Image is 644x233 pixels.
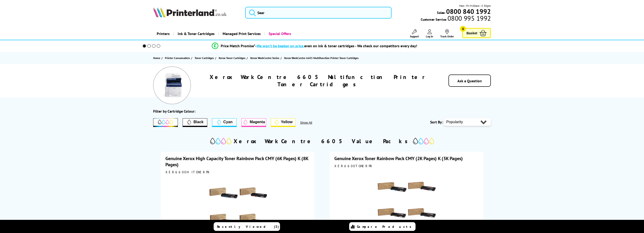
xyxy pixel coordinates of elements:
span: Support [410,35,419,38]
a: Recently Viewed (3) [214,222,280,231]
img: Xerox WorkCentre 6605 Multifunction Printer Toner Cartridges [160,74,184,97]
span: Recently Viewed (3) [217,225,279,229]
span: Magenta [250,120,265,124]
a: Log In [426,29,433,38]
span: Black [193,120,204,124]
span: Basket [466,30,477,36]
div: XER6600TONERPK [334,164,479,168]
a: Support [410,29,419,38]
a: Printers [153,28,173,40]
a: Printer Consumables [165,55,191,60]
div: XER6600HITONERPK [165,170,310,174]
span: Toner Cartridges [195,55,214,60]
span: Xerox WorkCentre 6605 Multifunction Printer Toner Cartridges [284,56,359,60]
a: Ink & Toner Cartridges [173,28,218,40]
button: Show All [300,121,325,124]
span: Yellow [281,120,293,124]
span: Cyan [223,120,232,124]
a: Genuine Xerox High Capacity Toner Rainbow Pack CMY (6K Pages) K (8K Pages) [165,155,308,168]
h1: Xerox WorkCentre 6605 Multifunction Printer Toner Cartridges [204,73,432,88]
a: Xerox WorkCentre Series [250,55,280,60]
b: 0800 840 1992 [446,7,491,16]
span: Xerox Toner Cartridges [219,55,245,60]
a: Genuine Xerox Toner Rainbow Pack CMY (2K Pages) K (3K Pages) [334,155,463,162]
button: Yellow [271,118,296,127]
span: Sales: [437,10,445,15]
span: 0 [460,26,466,32]
a: Basket 0 [462,28,491,38]
a: 0800 840 1992 [445,9,491,14]
a: Printerland Logo [153,7,239,18]
span: Sort By: [430,120,443,124]
span: Log In [426,35,433,38]
button: Filter by Black [183,118,207,127]
a: Managed Print Services [218,28,264,40]
a: Xerox Toner Cartridges [219,55,247,60]
span: Customer Service: [421,16,491,22]
span: Compare Products [357,225,414,229]
span: Mon - Fri 9:00am - 5:30pm [459,4,491,8]
a: Toner Cartridges [195,55,215,60]
a: Compare Products [349,222,416,231]
li: modal_Promise [136,42,493,50]
div: - even on ink & toner cartridges - We check our competitors every day! [255,43,417,48]
span: Xerox WorkCentre Series [250,55,279,60]
button: Cyan [212,118,237,127]
span: We won’t be beaten on price, [257,43,304,48]
span: Ink & Toner Cartridges [178,28,215,40]
span: 0800 995 1992 [447,16,491,20]
a: Special Offers [264,28,295,40]
div: Filter by Cartridge Colour: [153,109,196,114]
a: Ask a Question [457,79,482,83]
img: Xerox Toner Rainbow Pack CMY (2K Pages) K (3K Pages) [377,170,436,229]
span: Printer Consumables [165,55,190,60]
input: Sear [245,7,392,19]
button: Magenta [241,118,266,127]
span: Price Match Promise* [221,43,255,48]
a: Home [153,55,161,60]
img: Printerland Logo [153,7,227,17]
h2: Xerox WorkCentre 6605 Value Packs [234,138,411,145]
a: Track Order [440,29,454,38]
